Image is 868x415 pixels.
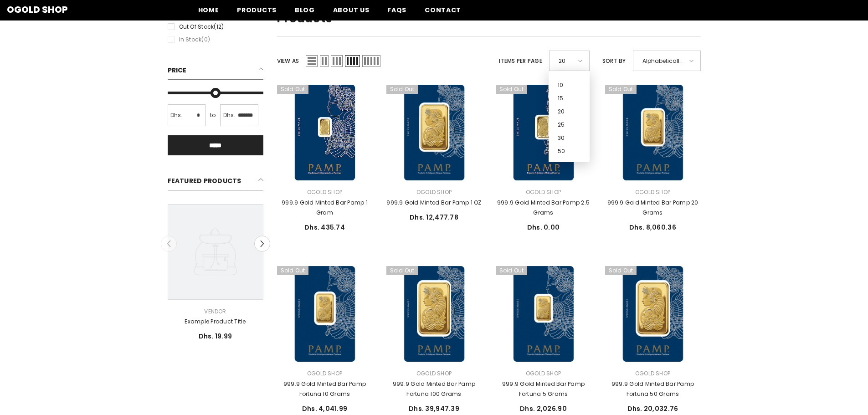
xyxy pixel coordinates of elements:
[416,5,470,20] a: Contact
[306,55,318,67] span: List
[499,56,542,66] label: Items per page
[558,117,575,130] span: 25
[520,404,567,413] span: Dhs. 2,026.90
[277,85,309,94] span: Sold out
[496,85,528,94] span: Sold out
[558,77,575,90] span: 10
[496,266,528,275] span: Sold out
[295,5,315,15] span: Blog
[386,198,482,208] a: 999.9 Gold Minted Bar Pamp 1 OZ
[602,56,626,66] label: Sort by
[605,85,637,94] span: Sold out
[558,103,575,117] span: 20
[605,266,637,275] span: Sold out
[635,188,670,196] a: Ogold Shop
[307,369,342,377] a: Ogold Shop
[168,317,263,327] a: Example product title
[286,5,324,20] a: Blog
[304,223,345,232] span: Dhs. 435.74
[277,85,373,180] a: 999.9 Gold Minted Bar Pamp 1 Gram
[526,369,561,377] a: Ogold Shop
[277,266,373,362] a: 999.9 Gold Minted Bar Pamp Fortuna 10 Grams
[324,5,379,20] a: About us
[605,198,701,218] a: 999.9 Gold Minted Bar Pamp 20 Grams
[168,174,263,190] h2: Featured Products
[558,143,575,156] span: 50
[277,12,701,26] h1: Products
[496,85,591,180] a: 999.9 Gold Minted Bar Pamp 2.5 Grams
[168,307,263,317] div: Vendor
[277,56,299,66] label: View as
[277,379,373,399] a: 999.9 Gold Minted Bar Pamp Fortuna 10 Grams
[168,22,263,32] label: Out of stock
[320,55,329,67] span: Grid 2
[386,85,418,94] span: Sold out
[198,5,219,15] span: Home
[496,266,591,362] a: 999.9 Gold Minted Bar Pamp Fortuna 5 Grams
[549,51,590,71] div: 20
[416,188,452,196] a: Ogold Shop
[387,5,406,15] span: FAQs
[527,223,560,232] span: Dhs. 0.00
[629,223,676,232] span: Dhs. 8,060.36
[331,55,343,67] span: Grid 3
[526,188,561,196] a: Ogold Shop
[189,5,228,20] a: Home
[333,5,370,15] span: About us
[409,404,459,413] span: Dhs. 39,947.39
[633,51,701,71] div: Alphabetically, A-Z
[207,110,218,120] span: to
[362,55,380,67] span: Grid 5
[345,55,360,67] span: Grid 4
[386,379,482,399] a: 999.9 Gold Minted Bar Pamp Fortuna 100 Grams
[496,379,591,399] a: 999.9 Gold Minted Bar Pamp Fortuna 5 Grams
[386,266,418,275] span: Sold out
[605,266,701,362] a: 999.9 Gold Minted Bar Pamp Fortuna 50 Grams
[254,236,270,252] button: Next
[307,188,342,196] a: Ogold Shop
[635,369,670,377] a: Ogold Shop
[386,266,482,362] a: 999.9 Gold Minted Bar Pamp Fortuna 100 Grams
[605,379,701,399] a: 999.9 Gold Minted Bar Pamp Fortuna 50 Grams
[170,110,183,120] span: Dhs.
[558,130,575,143] span: 30
[558,90,575,103] span: 15
[223,110,236,120] span: Dhs.
[302,404,348,413] span: Dhs. 4,041.99
[416,369,452,377] a: Ogold Shop
[386,85,482,180] a: 999.9 Gold Minted Bar Pamp 1 OZ
[214,23,224,31] span: (12)
[168,66,187,75] span: Price
[410,213,458,222] span: Dhs. 12,477.78
[277,198,373,218] a: 999.9 Gold Minted Bar Pamp 1 Gram
[425,5,461,15] span: Contact
[627,404,678,413] span: Dhs. 20,032.76
[277,266,309,275] span: Sold out
[642,54,683,67] span: Alphabetically, A-Z
[605,85,701,180] a: 999.9 Gold Minted Bar Pamp 20 Grams
[199,332,232,341] span: Dhs. 19.99
[237,5,277,15] span: Products
[496,198,591,218] a: 999.9 Gold Minted Bar Pamp 2.5 Grams
[7,5,68,14] a: Ogold Shop
[378,5,416,20] a: FAQs
[228,5,286,20] a: Products
[559,54,572,67] span: 20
